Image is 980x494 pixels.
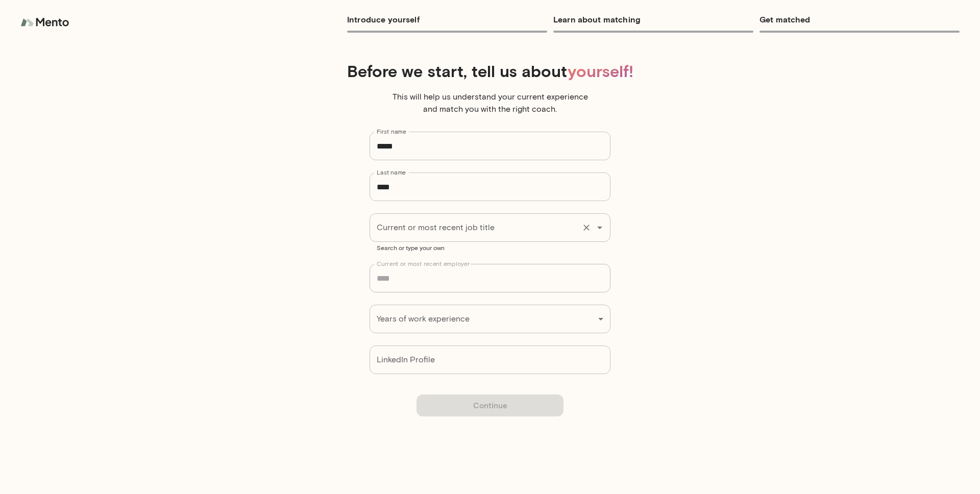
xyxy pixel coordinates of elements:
button: Clear [579,220,594,235]
h6: Get matched [759,12,960,27]
button: Open [593,220,607,235]
p: This will help us understand your current experience and match you with the right coach. [388,91,592,115]
label: First name [377,127,406,136]
h6: Learn about matching [553,12,753,27]
label: Last name [377,168,406,177]
h6: Introduce yourself [347,12,547,27]
label: Current or most recent employer [377,259,470,268]
h4: Before we start, tell us about [106,61,874,81]
img: logo [20,12,71,33]
span: yourself! [568,61,633,81]
p: Search or type your own [377,243,603,252]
